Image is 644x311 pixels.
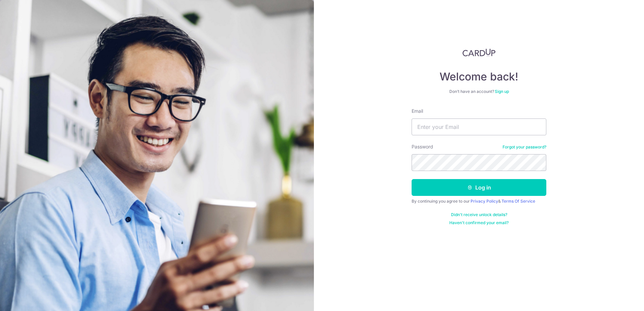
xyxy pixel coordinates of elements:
[451,212,507,217] a: Didn't receive unlock details?
[503,144,546,150] a: Forgot your password?
[495,89,509,94] a: Sign up
[412,143,433,150] label: Password
[412,199,546,204] div: By continuing you agree to our &
[462,48,495,57] img: CardUp Logo
[412,118,546,135] input: Enter your Email
[502,199,535,204] a: Terms Of Service
[471,199,498,204] a: Privacy Policy
[412,179,546,196] button: Log in
[449,220,509,226] a: Haven't confirmed your email?
[412,70,546,83] h4: Welcome back!
[412,89,546,94] div: Don’t have an account?
[412,108,423,114] label: Email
